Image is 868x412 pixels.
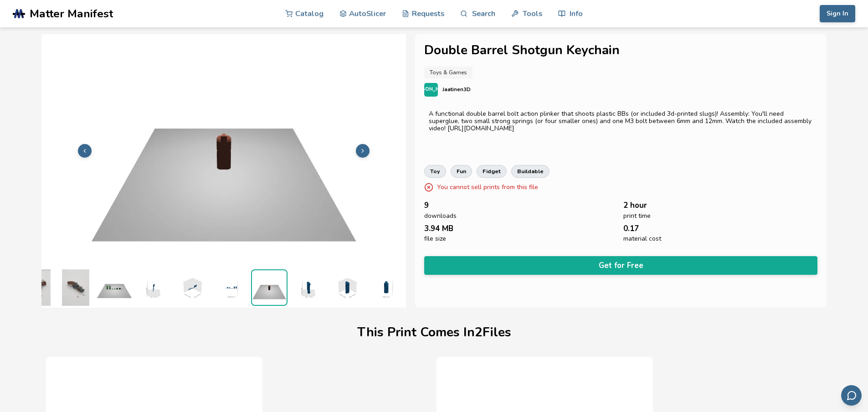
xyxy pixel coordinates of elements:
[623,201,647,210] span: 2 hour
[477,165,507,178] a: fidget
[410,87,452,93] span: [PERSON_NAME]
[96,269,133,306] img: 1_Print_Preview
[357,325,511,340] h1: This Print Comes In 2 File s
[623,235,661,242] span: material cost
[424,67,473,78] a: Toys & Games
[623,212,651,220] span: print time
[511,165,550,178] a: buildable
[329,269,365,306] img: 2_3D_Dimensions
[30,7,113,20] span: Matter Manifest
[252,270,287,305] img: 2_Print_Preview
[174,269,210,306] img: 1_3D_Dimensions
[820,5,855,22] button: Sign In
[442,85,471,94] p: Jaatinen3D
[424,201,429,210] span: 9
[424,256,818,275] button: Get for Free
[367,269,404,306] img: 2_3D_Dimensions
[424,235,446,242] span: file size
[623,224,639,233] span: 0.17
[424,224,453,233] span: 3.94 MB
[841,385,862,406] button: Send feedback via email
[424,212,457,220] span: downloads
[451,165,472,178] a: fun
[290,269,326,306] img: 2_3D_Dimensions
[424,165,446,178] a: toy
[437,182,538,192] p: You cannot sell prints from this file
[212,269,249,306] img: 1_3D_Dimensions
[135,269,171,306] img: 1_3D_Dimensions
[429,110,813,132] div: A functional double barrel bolt action plinker that shoots plastic BBs (or included 3d-printed sl...
[424,43,818,57] h1: Double Barrel Shotgun Keychain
